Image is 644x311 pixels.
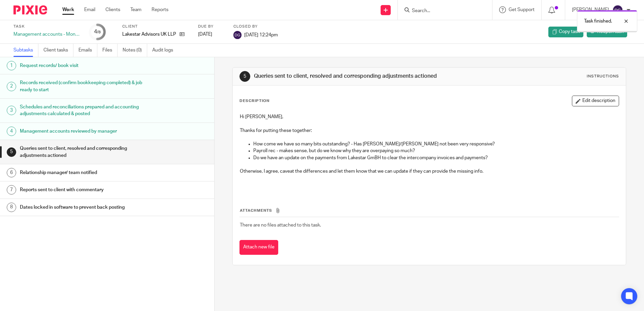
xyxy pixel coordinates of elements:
div: 5 [239,71,250,82]
div: 4 [94,28,101,36]
div: 7 [7,185,16,195]
h1: Request records/ book visit [20,61,145,71]
span: Attachments [240,209,272,212]
span: [DATE] 12:24pm [244,32,278,37]
a: Audit logs [152,44,178,57]
h1: Management accounts reviewed by manager [20,126,145,136]
h1: Reports sent to client with commentary [20,185,145,195]
h1: Queries sent to client, resolved and corresponding adjustments actioned [20,143,145,161]
a: Clients [105,6,120,13]
a: Files [102,44,118,57]
div: 4 [7,127,16,136]
img: svg%3E [233,31,241,39]
p: Lakestar Advisors UK LLP [122,31,176,38]
a: Work [62,6,74,13]
label: Task [13,24,81,29]
div: 6 [7,168,16,177]
p: How come we have so many bits outstanding? - Has [PERSON_NAME]/[PERSON_NAME] not been very respon... [253,141,618,147]
p: Thanks for putting these together: [240,127,618,134]
button: Edit description [572,96,619,106]
a: Subtasks [13,44,38,57]
a: Team [130,6,141,13]
div: 2 [7,82,16,91]
p: Otherwise, I agree, caveat the differences and let them know that we can update if they can provi... [240,168,618,175]
div: [DATE] [198,31,225,38]
small: /8 [97,30,101,34]
label: Due by [198,24,225,29]
p: Task finished. [584,18,612,25]
p: Payroll rec - makes sense, but do we know why they are overpaying so much? [253,147,618,154]
label: Closed by [233,24,278,29]
p: Do we have an update on the payments from Lakestar GmBH to clear the intercompany invoices and pa... [253,154,618,161]
div: 3 [7,106,16,115]
a: Emails [78,44,97,57]
label: Client [122,24,190,29]
div: 5 [7,147,16,157]
div: Instructions [587,74,619,79]
h1: Relationship manager/ team notified [20,168,145,178]
div: Management accounts - Monthly [13,31,81,38]
p: Hi [PERSON_NAME], [240,113,618,120]
h1: Schedules and reconciliations prepared and accounting adjustments calculated & posted [20,102,145,119]
p: Description [239,98,269,104]
h1: Dates locked in software to prevent back posting [20,202,145,212]
h1: Queries sent to client, resolved and corresponding adjustments actioned [254,73,444,80]
h1: Records received (confirm bookkeeping completed) & job ready to start [20,78,145,95]
a: Notes (0) [123,44,147,57]
img: Pixie [13,5,47,14]
img: svg%3E [612,5,623,15]
button: Attach new file [239,240,278,255]
a: Client tasks [43,44,73,57]
a: Reports [152,6,168,13]
div: 8 [7,203,16,212]
span: There are no files attached to this task. [240,223,321,228]
a: Email [84,6,95,13]
div: 1 [7,61,16,70]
